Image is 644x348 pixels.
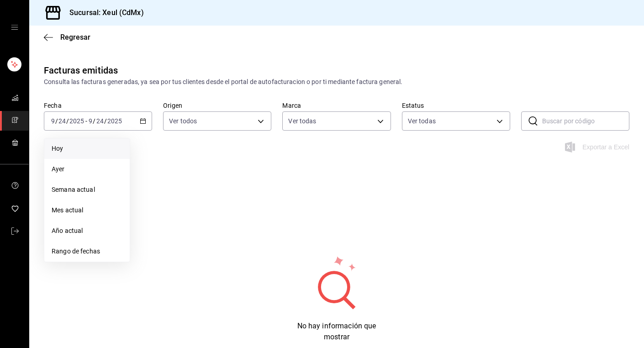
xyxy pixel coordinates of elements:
[402,102,510,109] label: Estatus
[66,117,69,125] span: /
[44,63,118,77] div: Facturas emitidas
[69,117,84,125] input: ----
[44,77,629,87] div: Consulta las facturas generadas, ya sea por tus clientes desde el portal de autofacturacion o por...
[55,117,58,125] span: /
[408,116,436,126] span: Ver todas
[52,185,122,195] span: Semana actual
[96,117,104,125] input: --
[11,24,18,31] button: open drawer
[88,117,93,125] input: --
[107,117,122,125] input: ----
[169,116,197,126] span: Ver todos
[52,226,122,236] span: Año actual
[85,117,87,125] span: -
[44,102,152,109] label: Fecha
[44,33,90,42] button: Regresar
[282,102,391,109] label: Marca
[542,112,629,130] input: Buscar por código
[52,247,122,256] span: Rango de fechas
[51,117,55,125] input: --
[52,144,122,153] span: Hoy
[297,322,376,341] span: No hay información que mostrar
[93,117,95,125] span: /
[62,7,144,18] h3: Sucursal: Xeul (CdMx)
[60,33,90,42] span: Regresar
[52,206,122,215] span: Mes actual
[163,102,271,109] label: Origen
[288,116,316,126] span: Ver todas
[58,117,66,125] input: --
[104,117,107,125] span: /
[52,164,122,174] span: Ayer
